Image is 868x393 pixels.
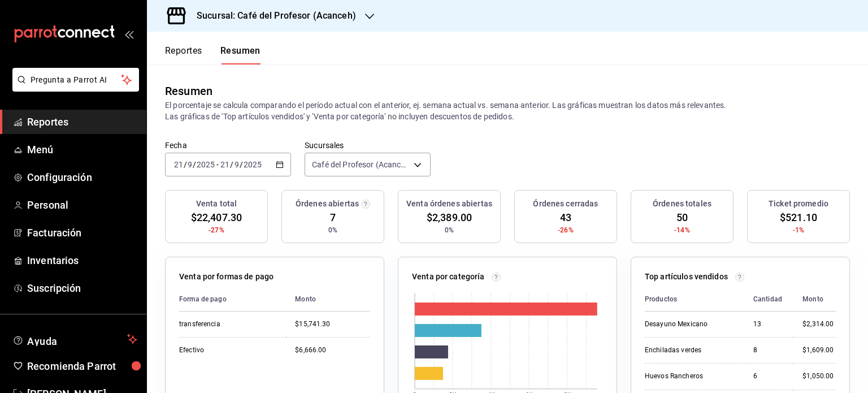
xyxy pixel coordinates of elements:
input: -- [234,160,240,169]
button: Pregunta a Parrot AI [12,68,139,92]
span: Menú [27,142,137,157]
span: -27% [209,225,224,235]
div: Efectivo [179,346,277,355]
th: Forma de pago [179,287,286,312]
span: 50 [676,210,688,225]
div: $2,314.00 [802,319,836,329]
th: Productos [645,287,744,312]
span: Configuración [27,170,137,185]
span: Pregunta a Parrot AI [31,74,121,86]
div: Huevos Rancheros [645,372,735,381]
input: -- [187,160,193,169]
span: - [216,160,219,169]
span: 0% [445,225,454,235]
button: open_drawer_menu [124,29,133,38]
div: 8 [753,346,784,355]
h3: Órdenes abiertas [296,198,359,210]
h3: Órdenes totales [653,198,711,210]
a: Pregunta a Parrot AI [8,82,139,94]
span: Café del Profesor (Acanceh) [312,159,410,170]
button: Resumen [220,45,261,64]
span: Facturación [27,225,137,240]
p: Venta por categoría [412,271,485,283]
th: Monto [793,287,836,312]
span: Suscripción [27,280,137,296]
span: Recomienda Parrot [27,359,137,374]
input: -- [173,160,184,169]
span: Inventarios [27,253,137,268]
span: Ayuda [27,332,123,346]
div: 13 [753,319,784,329]
div: Desayuno Mexicano [645,319,735,329]
span: / [230,160,233,169]
div: transferencia [179,319,277,329]
th: Cantidad [744,287,793,312]
span: 7 [330,210,336,225]
span: Reportes [27,114,137,129]
h3: Ticket promedio [769,198,828,210]
span: / [240,160,243,169]
h3: Órdenes cerradas [533,198,598,210]
p: El porcentaje se calcula comparando el período actual con el anterior, ej. semana actual vs. sema... [165,100,850,122]
h3: Venta órdenes abiertas [406,198,492,210]
input: -- [220,160,230,169]
div: $1,050.00 [802,372,836,381]
span: 0% [328,225,337,235]
span: -26% [558,225,574,235]
span: / [193,160,196,169]
h3: Venta total [196,198,237,210]
th: Monto [286,287,370,312]
label: Sucursales [305,141,431,149]
span: -1% [793,225,804,235]
div: $1,609.00 [802,346,836,355]
input: ---- [243,160,262,169]
div: Resumen [165,83,212,100]
div: $6,666.00 [295,346,370,355]
div: 6 [753,372,784,381]
span: 43 [560,210,571,225]
span: / [184,160,187,169]
span: -14% [674,225,690,235]
span: $521.10 [780,210,817,225]
div: Enchiladas verdes [645,346,735,355]
p: Venta por formas de pago [179,271,274,283]
div: $15,741.30 [295,319,370,329]
input: ---- [196,160,215,169]
h3: Sucursal: Café del Profesor (Acanceh) [188,9,356,23]
div: navigation tabs [165,45,261,64]
p: Top artículos vendidos [645,271,728,283]
span: Personal [27,197,137,213]
span: $2,389.00 [427,210,472,225]
button: Reportes [165,45,202,64]
span: $22,407.30 [191,210,242,225]
label: Fecha [165,141,291,149]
